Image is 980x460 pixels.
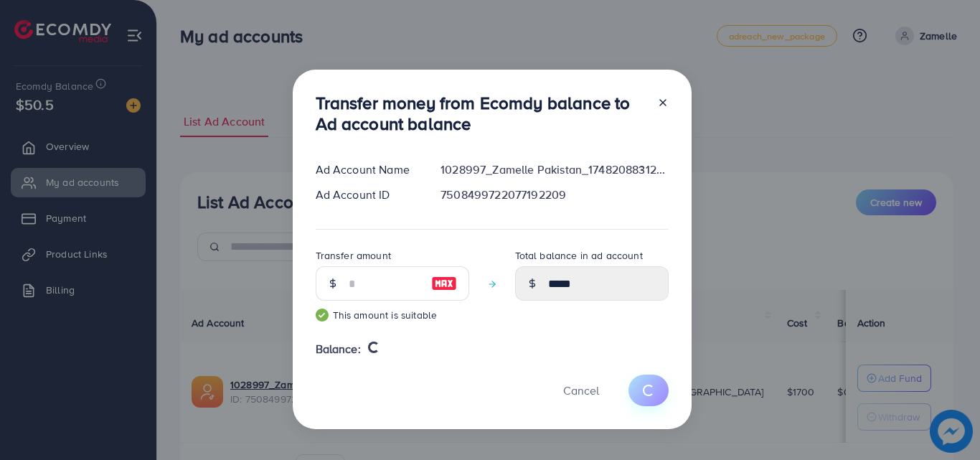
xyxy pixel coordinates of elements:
[316,341,361,357] span: Balance:
[429,187,679,203] div: 7508499722077192209
[316,309,329,321] img: guide
[429,161,679,178] div: 1028997_Zamelle Pakistan_1748208831279
[316,308,469,322] small: This amount is suitable
[304,161,430,178] div: Ad Account Name
[316,93,646,134] h3: Transfer money from Ecomdy balance to Ad account balance
[545,375,617,405] button: Cancel
[316,248,391,263] label: Transfer amount
[431,275,457,292] img: image
[563,382,599,398] span: Cancel
[515,248,643,263] label: Total balance in ad account
[304,187,430,203] div: Ad Account ID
